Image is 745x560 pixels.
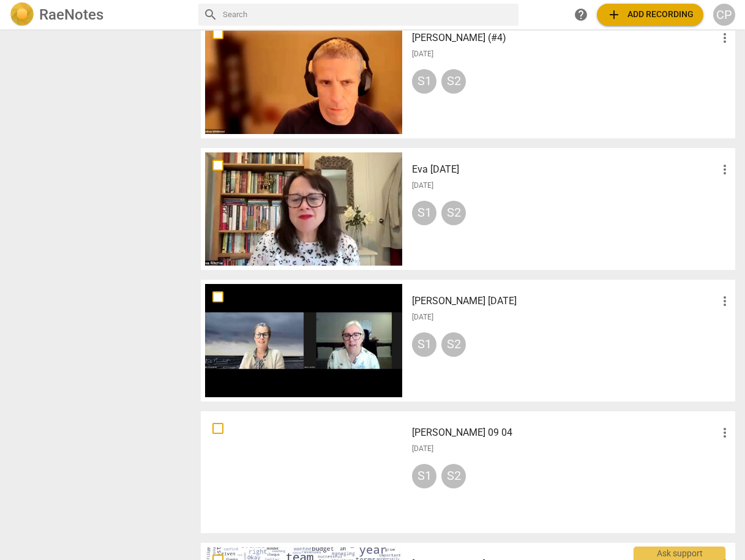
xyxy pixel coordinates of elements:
[412,464,436,488] div: S1
[574,7,588,22] span: help
[717,294,732,308] span: more_vert
[597,4,703,26] button: Upload
[717,425,732,440] span: more_vert
[441,69,466,94] div: S2
[412,425,717,440] h3: Harriet B 09 04
[441,332,466,357] div: S2
[223,5,514,24] input: Search
[39,6,103,23] h2: RaeNotes
[412,181,433,191] span: [DATE]
[205,284,731,397] a: [PERSON_NAME] [DATE][DATE]S1S2
[412,69,436,94] div: S1
[412,332,436,357] div: S1
[717,162,732,177] span: more_vert
[570,4,592,26] a: Help
[412,162,717,177] h3: Eva September 1
[634,547,725,560] div: Ask support
[717,31,732,45] span: more_vert
[412,201,436,225] div: S1
[10,2,34,27] img: Logo
[205,21,731,134] a: [PERSON_NAME] (#4)[DATE]S1S2
[412,312,433,323] span: [DATE]
[441,201,466,225] div: S2
[412,294,717,308] h3: Anne Archer July 28
[203,7,218,22] span: search
[412,444,433,454] span: [DATE]
[205,416,731,529] a: [PERSON_NAME] 09 04[DATE]S1S2
[412,31,717,45] h3: Nathan (#4)
[713,4,735,26] button: CP
[607,7,694,22] span: Add recording
[10,2,189,27] a: LogoRaeNotes
[412,49,433,59] span: [DATE]
[607,7,621,22] span: add
[205,152,731,266] a: Eva [DATE][DATE]S1S2
[441,464,466,488] div: S2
